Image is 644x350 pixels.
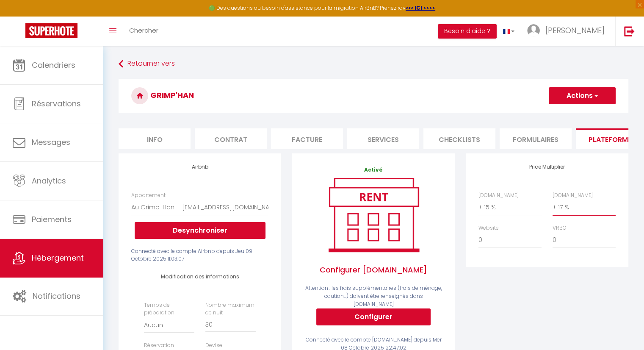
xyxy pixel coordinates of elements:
li: Services [347,128,419,149]
span: Hébergement [32,253,84,263]
li: Checklists [423,128,495,149]
span: Messages [32,137,70,147]
label: Temps de préparation [144,301,194,317]
a: >>> ICI <<<< [406,4,435,11]
span: Analytics [32,175,66,186]
a: ... [PERSON_NAME] [521,17,615,46]
h4: Modification des informations [144,274,256,280]
li: Formulaires [500,128,572,149]
span: Calendriers [32,60,75,70]
img: rent.png [320,174,428,256]
span: Chercher [129,26,158,35]
label: Website [478,224,499,232]
h3: Grimp'han [119,79,628,113]
a: Chercher [123,17,165,46]
li: Facture [271,128,343,149]
button: Configurer [316,308,431,325]
span: Configurer [DOMAIN_NAME] [305,256,442,284]
span: Notifications [33,291,80,301]
button: Actions [549,87,616,104]
a: Retourner vers [119,56,628,72]
div: Connecté avec le compte Airbnb depuis Jeu 09 Octobre 2025 11:03:07 [131,247,268,264]
span: [PERSON_NAME] [545,25,605,36]
h4: Airbnb [131,164,268,170]
button: Besoin d'aide ? [438,24,497,39]
p: Activé [305,166,442,174]
label: [DOMAIN_NAME] [553,192,593,200]
label: Nombre maximum de nuit [205,301,256,317]
img: logout [624,26,635,36]
label: Devise [205,342,222,350]
span: Attention : les frais supplémentaires (frais de ménage, caution...) doivent être renseignés dans ... [305,284,442,308]
label: Appartement [131,192,166,200]
img: Super Booking [25,23,77,38]
h4: Price Multiplier [478,164,616,170]
li: Info [119,128,191,149]
label: [DOMAIN_NAME] [478,192,519,200]
label: VRBO [553,224,567,232]
img: ... [527,24,540,37]
span: Paiements [32,214,72,225]
span: Réservations [32,98,81,109]
li: Contrat [195,128,267,149]
button: Desynchroniser [135,222,265,239]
